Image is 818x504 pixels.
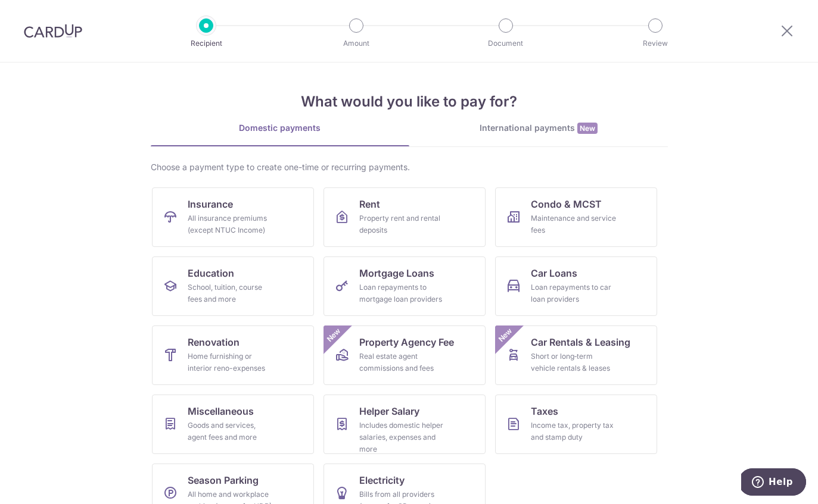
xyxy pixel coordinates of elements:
[152,395,314,454] a: MiscellaneousGoods and services, agent fees and more
[312,37,400,49] p: Amount
[188,266,234,280] span: Education
[359,350,445,374] div: Real estate agent commissions and fees
[324,325,343,345] span: New
[611,37,699,49] p: Review
[531,350,617,374] div: Short or long‑term vehicle rentals & leases
[531,335,630,349] span: Car Rentals & Leasing
[495,395,657,454] a: TaxesIncome tax, property tax and stamp duty
[188,281,273,305] div: School, tuition, course fees and more
[188,197,233,211] span: Insurance
[152,325,314,385] a: RenovationHome furnishing or interior reno-expenses
[531,197,602,211] span: Condo & MCST
[151,122,409,134] div: Domestic payments
[359,473,405,487] span: Electricity
[324,325,486,385] a: Property Agency FeeReal estate agent commissions and feesNew
[531,266,577,280] span: Car Loans
[27,8,52,19] span: Help
[359,335,454,349] span: Property Agency Fee
[577,123,598,134] span: New
[409,122,668,134] div: International payments
[359,281,445,305] div: Loan repayments to mortgage loan providers
[188,420,273,443] div: Goods and services, agent fees and more
[462,37,550,49] p: Document
[531,212,617,236] div: Maintenance and service fees
[359,404,419,418] span: Helper Salary
[152,187,314,247] a: InsuranceAll insurance premiums (except NTUC Income)
[24,24,82,38] img: CardUp
[324,187,486,247] a: RentProperty rent and rental deposits
[188,350,273,374] div: Home furnishing or interior reno-expenses
[324,256,486,316] a: Mortgage LoansLoan repayments to mortgage loan providers
[188,212,273,236] div: All insurance premiums (except NTUC Income)
[495,256,657,316] a: Car LoansLoan repayments to car loan providers
[151,161,668,173] div: Choose a payment type to create one-time or recurring payments.
[359,212,445,236] div: Property rent and rental deposits
[151,91,668,112] h4: What would you like to pay for?
[359,266,434,280] span: Mortgage Loans
[359,420,445,455] div: Includes domestic helper salaries, expenses and more
[495,187,657,247] a: Condo & MCSTMaintenance and service fees
[324,395,486,454] a: Helper SalaryIncludes domestic helper salaries, expenses and more
[531,281,617,305] div: Loan repayments to car loan providers
[152,256,314,316] a: EducationSchool, tuition, course fees and more
[531,420,617,443] div: Income tax, property tax and stamp duty
[359,197,380,211] span: Rent
[495,325,657,385] a: Car Rentals & LeasingShort or long‑term vehicle rentals & leasesNew
[495,325,515,345] span: New
[531,404,558,418] span: Taxes
[188,335,240,349] span: Renovation
[741,468,806,498] iframe: Opens a widget where you can find more information
[188,473,259,487] span: Season Parking
[188,404,254,418] span: Miscellaneous
[162,37,250,49] p: Recipient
